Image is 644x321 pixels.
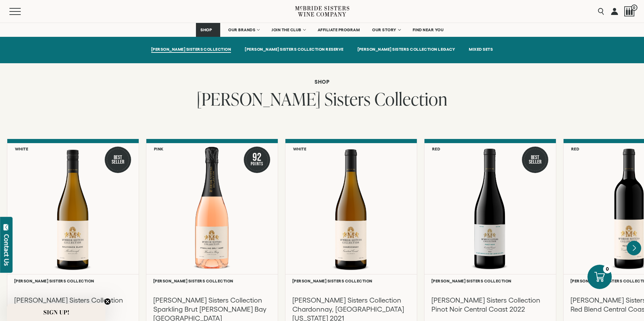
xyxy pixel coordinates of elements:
span: SHOP [200,27,212,32]
a: OUR STORY [368,23,405,37]
span: [PERSON_NAME] [197,87,321,111]
a: AFFILIATE PROGRAM [313,23,364,37]
a: OUR BRANDS [224,23,264,37]
button: Mobile Menu Trigger [9,8,34,15]
h6: Red [432,147,440,151]
h6: Pink [154,147,164,151]
a: [PERSON_NAME] SISTERS COLLECTION LEGACY [358,47,455,53]
span: Sisters [325,87,371,111]
div: 0 [603,265,612,273]
span: Collection [375,87,448,111]
span: OUR STORY [372,27,396,32]
h6: [PERSON_NAME] Sisters Collection [14,279,132,283]
h6: [PERSON_NAME] Sisters Collection [153,279,271,283]
div: SIGN UP!Close teaser [7,304,105,321]
span: SIGN UP! [43,308,69,316]
h6: [PERSON_NAME] Sisters Collection [292,279,410,283]
button: Close teaser [104,298,111,305]
h6: [PERSON_NAME] Sisters Collection [431,279,549,283]
span: FIND NEAR YOU [413,27,444,32]
button: Next [627,241,641,255]
span: AFFILIATE PROGRAM [318,27,360,32]
span: JOIN THE CLUB [272,27,301,32]
a: MIXED SETS [469,47,493,53]
a: FIND NEAR YOU [408,23,448,37]
a: SHOP [196,23,220,37]
a: [PERSON_NAME] SISTERS COLLECTION RESERVE [245,47,343,53]
div: Contact Us [3,234,10,266]
span: 0 [631,5,637,11]
h3: [PERSON_NAME] Sisters Collection Pinot Noir Central Coast 2022 [431,296,549,314]
h6: Red [571,147,579,151]
a: JOIN THE CLUB [267,23,310,37]
h6: White [15,147,28,151]
span: OUR BRANDS [228,27,255,32]
a: [PERSON_NAME] SISTERS COLLECTION [151,47,231,53]
h6: White [293,147,307,151]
